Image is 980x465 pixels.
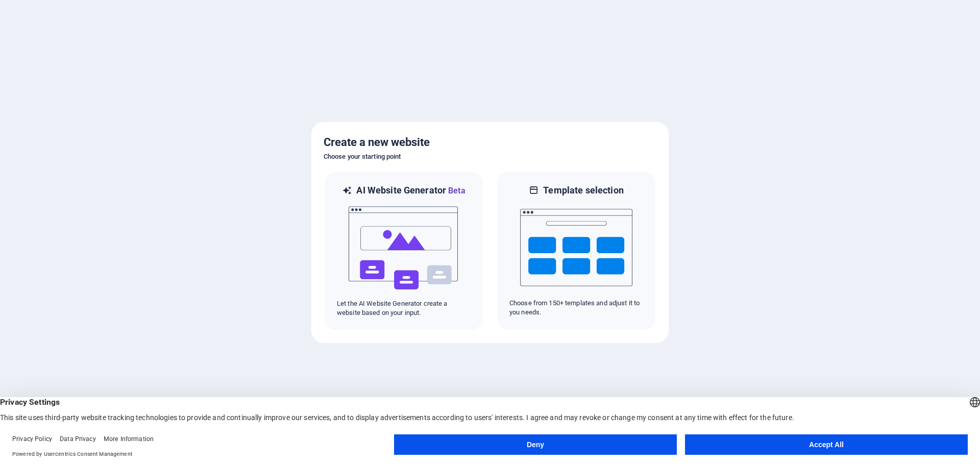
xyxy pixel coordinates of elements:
[337,299,471,317] p: Let the AI Website Generator create a website based on your input.
[543,184,623,197] h6: Template selection
[446,186,465,195] span: Beta
[348,197,460,299] img: ai
[324,171,484,331] div: AI Website GeneratorBetaaiLet the AI Website Generator create a website based on your input.
[356,184,465,197] h6: AI Website Generator
[496,171,656,331] div: Template selectionChoose from 150+ templates and adjust it to you needs.
[509,299,643,317] p: Choose from 150+ templates and adjust it to you needs.
[324,134,656,151] h5: Create a new website
[324,151,656,163] h6: Choose your starting point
